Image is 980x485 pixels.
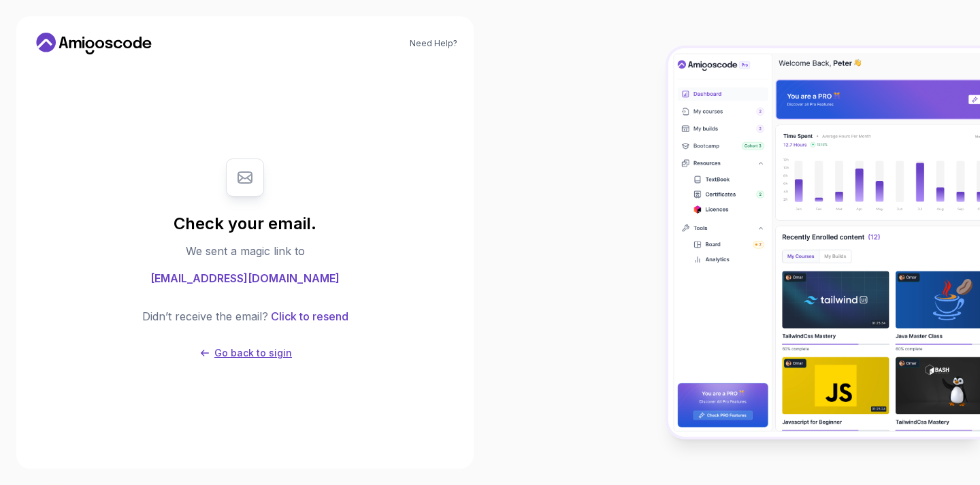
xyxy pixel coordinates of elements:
[410,38,457,49] a: Need Help?
[214,346,292,360] p: Go back to sigin
[668,48,980,436] img: Amigoscode Dashboard
[60,461,97,472] span: 2 hours ago
[89,448,200,458] a: Amigoscode PRO Membership
[142,308,268,324] p: Didn’t receive the email?
[198,346,292,360] button: Go back to sigin
[111,461,153,472] a: ProveSource
[33,33,155,54] a: Home link
[60,435,101,446] span: Sandrine
[186,243,305,259] p: We sent a magic link to
[268,308,348,324] button: Click to resend
[60,448,88,458] span: Bought
[174,213,316,235] h1: Check your email.
[150,270,340,286] span: [EMAIL_ADDRESS][DOMAIN_NAME]
[11,430,55,474] img: provesource social proof notification image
